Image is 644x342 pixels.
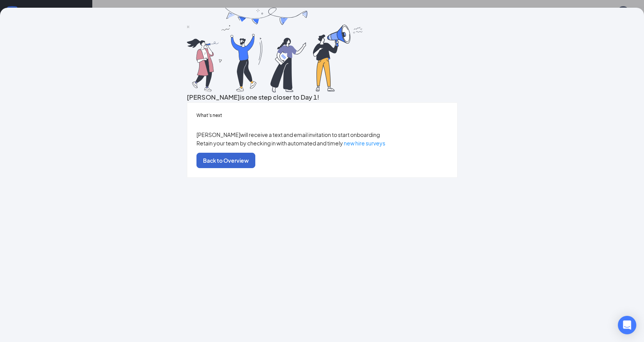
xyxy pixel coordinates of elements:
button: Back to Overview [196,153,255,168]
h3: [PERSON_NAME] is one step closer to Day 1! [187,92,458,102]
h5: What’s next [196,112,448,119]
img: you are all set [187,8,364,92]
div: Open Intercom Messenger [618,316,636,334]
p: Retain your team by checking in with automated and timely [196,139,448,147]
a: new hire surveys [344,140,385,147]
p: [PERSON_NAME] will receive a text and email invitation to start onboarding [196,130,448,139]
